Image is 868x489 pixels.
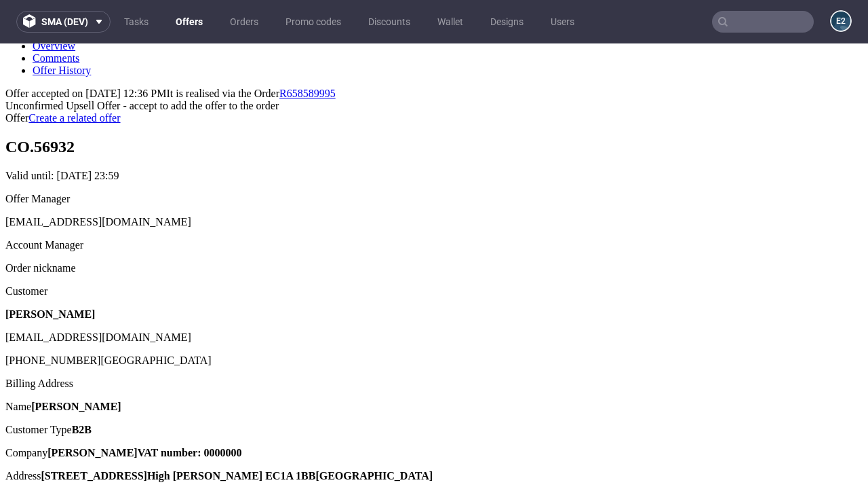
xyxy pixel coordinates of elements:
[5,149,863,162] div: Offer Manager
[33,9,79,20] a: Comments
[41,427,146,438] strong: [STREET_ADDRESS]
[5,56,279,68] span: Unconfirmed Upsell Offer - accept to add the offer to the order
[72,380,92,392] strong: B2B
[5,219,863,231] div: Order nickname
[100,311,211,323] span: [GEOGRAPHIC_DATA]
[5,69,863,81] div: Offer
[360,11,418,33] a: Discounts
[5,173,863,185] div: [EMAIL_ADDRESS][DOMAIN_NAME]
[16,11,111,33] button: sma (dev)
[482,11,532,33] a: Designs
[116,11,157,33] a: Tasks
[57,126,119,138] time: [DATE] 23:59
[31,357,121,369] strong: [PERSON_NAME]
[277,11,349,33] a: Promo codes
[167,11,211,33] a: Offers
[28,69,120,80] a: Create a related offer
[5,334,863,346] div: Billing Address
[315,427,433,438] strong: [GEOGRAPHIC_DATA]
[147,427,315,438] strong: High [PERSON_NAME] EC1A 1BB
[5,126,863,139] p: Valid until:
[47,403,137,415] strong: [PERSON_NAME]
[5,94,863,113] h1: CO.56932
[138,403,242,415] strong: VAT number: 0000000
[5,242,863,254] div: Customer
[5,265,95,276] strong: [PERSON_NAME]
[831,12,850,31] figcaption: e2
[5,380,72,392] span: Customer Type
[542,11,583,33] a: Users
[5,196,863,208] div: Account Manager
[5,403,47,415] span: Company
[166,44,335,56] span: It is realised via the Order
[5,311,100,323] span: [PHONE_NUMBER]
[429,11,471,33] a: Wallet
[33,21,91,33] a: Offer History
[5,357,31,369] span: Name
[279,44,336,56] a: R658589995
[5,288,191,300] span: [EMAIL_ADDRESS][DOMAIN_NAME]
[5,44,166,56] span: Offer accepted on [DATE] 12:36 PM
[222,11,267,33] a: Orders
[41,17,88,26] span: sma (dev)
[5,427,41,438] span: Address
